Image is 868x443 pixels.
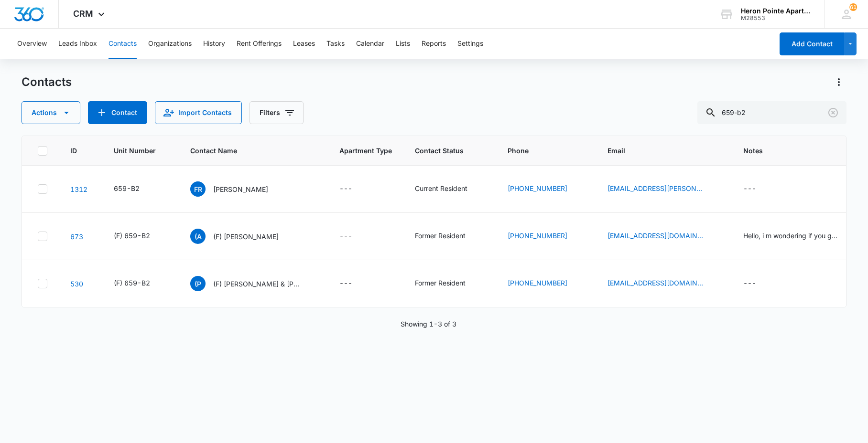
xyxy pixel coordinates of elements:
div: Contact Name - (F) Patrick & Allison Murphy - Select to Edit Field [190,276,316,291]
button: Organizations [148,29,192,59]
div: Contact Name - Frances Rousseau - Select to Edit Field [190,181,285,197]
span: FR [190,181,206,197]
div: Contact Status - Former Resident - Select to Edit Field [415,278,483,289]
p: (F) [PERSON_NAME] & [PERSON_NAME] [213,279,299,289]
div: Hello, i m wondering if you guys have a 1 bedroom available. I m very interested in your apartmen... [743,231,839,241]
div: Current Resident [415,183,467,193]
button: Leads Inbox [58,29,97,59]
button: Reports [422,29,446,59]
a: [EMAIL_ADDRESS][DOMAIN_NAME] [608,231,703,241]
div: account name [741,7,811,15]
div: Contact Status - Former Resident - Select to Edit Field [415,231,483,242]
div: account id [741,15,811,21]
div: Apartment Type - - Select to Edit Field [339,231,369,242]
span: Apartment Type [339,146,392,156]
a: [PHONE_NUMBER] [508,183,567,193]
div: Apartment Type - - Select to Edit Field [339,183,369,195]
a: Navigate to contact details page for (F) Patrick & Allison Murphy [70,280,83,288]
button: Calendar [356,29,384,59]
a: Navigate to contact details page for (F) Anthony Diaz [70,232,83,241]
div: notifications count [849,3,857,11]
div: Contact Status - Current Resident - Select to Edit Field [415,183,485,195]
div: Notes - Hello, i m wondering if you guys have a 1 bedroom available. I m very interested in your ... [743,231,856,242]
span: CRM [73,9,93,19]
a: [EMAIL_ADDRESS][PERSON_NAME][DOMAIN_NAME] [608,183,703,193]
div: Former Resident [415,231,466,241]
div: Email - frose.rousseau@gmail.com - Select to Edit Field [608,183,720,195]
button: Rent Offerings [237,29,282,59]
button: Lists [396,29,410,59]
input: Search Contacts [697,101,846,124]
button: History [203,29,225,59]
button: Tasks [326,29,345,59]
a: [EMAIL_ADDRESS][DOMAIN_NAME] [608,278,703,288]
div: Phone - (734) 377-2993 - Select to Edit Field [508,183,585,195]
div: Contact Name - (F) Anthony Diaz - Select to Edit Field [190,229,296,244]
div: Email - antd3131@gmail.com - Select to Edit Field [608,231,720,242]
div: Former Resident [415,278,466,288]
span: Contact Name [190,146,303,156]
span: 61 [849,3,857,11]
button: Add Contact [88,101,147,124]
div: Unit Number - 659-B2 - Select to Edit Field [114,183,157,195]
span: (P [190,276,206,291]
div: Email - lordmurphy@hotmail.com - Select to Edit Field [608,278,720,289]
button: Clear [825,105,841,120]
div: --- [743,183,756,195]
span: ID [70,146,77,156]
div: Unit Number - (F) 659-B2 - Select to Edit Field [114,231,167,242]
span: Unit Number [114,146,167,156]
span: Contact Status [415,146,471,156]
div: Phone - (970) 391-2846 - Select to Edit Field [508,278,585,289]
div: Apartment Type - - Select to Edit Field [339,278,369,289]
p: (F) [PERSON_NAME] [213,232,279,242]
p: Showing 1-3 of 3 [401,319,456,329]
div: --- [339,183,352,195]
button: Actions [831,74,846,90]
div: Notes - - Select to Edit Field [743,278,773,289]
div: Unit Number - (F) 659-B2 - Select to Edit Field [114,278,167,289]
div: (F) 659-B2 [114,278,150,288]
div: --- [339,278,352,289]
button: Settings [457,29,483,59]
a: [PHONE_NUMBER] [508,231,567,241]
button: Overview [17,29,47,59]
button: Leases [293,29,315,59]
a: Navigate to contact details page for Frances Rousseau [70,185,87,193]
button: Contacts [108,29,137,59]
span: Phone [508,146,571,156]
a: [PHONE_NUMBER] [508,278,567,288]
p: [PERSON_NAME] [213,184,268,194]
span: Email [608,146,706,156]
button: Import Contacts [155,101,242,124]
div: Notes - - Select to Edit Field [743,183,773,195]
div: --- [339,231,352,242]
h1: Contacts [22,75,72,89]
span: Notes [743,146,856,156]
button: Filters [250,101,304,124]
button: Actions [22,101,80,124]
span: (A [190,229,206,244]
div: 659-B2 [114,183,140,193]
div: --- [743,278,756,289]
button: Add Contact [780,32,844,55]
div: (F) 659-B2 [114,231,150,241]
div: Phone - (970) 702-1363 - Select to Edit Field [508,231,585,242]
